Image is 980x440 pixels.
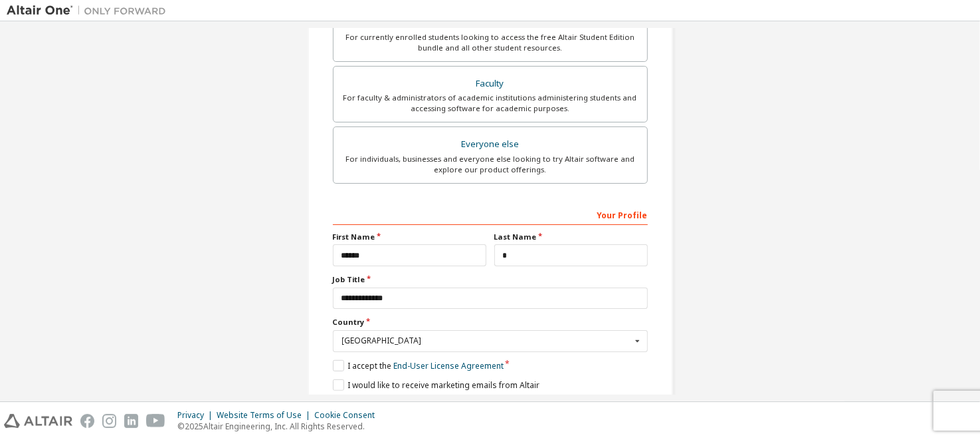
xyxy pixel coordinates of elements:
[177,421,383,432] p: © 2025 Altair Engineering, Inc. All Rights Reserved.
[342,75,639,93] div: Faculty
[333,274,648,285] label: Job Title
[333,232,486,242] label: First Name
[80,414,94,428] img: facebook.svg
[342,154,639,175] div: For individuals, businesses and everyone else looking to try Altair software and explore our prod...
[333,317,648,328] label: Country
[333,360,504,371] label: I accept the
[217,410,314,421] div: Website Terms of Use
[393,360,504,371] a: End-User License Agreement
[342,337,631,345] div: [GEOGRAPHIC_DATA]
[333,379,539,391] label: I would like to receive marketing emails from Altair
[333,204,648,225] div: Your Profile
[314,410,383,421] div: Cookie Consent
[7,4,173,17] img: Altair One
[177,410,217,421] div: Privacy
[102,414,116,428] img: instagram.svg
[4,414,72,428] img: altair_logo.svg
[124,414,138,428] img: linkedin.svg
[146,414,165,428] img: youtube.svg
[494,232,648,242] label: Last Name
[342,32,639,53] div: For currently enrolled students looking to access the free Altair Student Edition bundle and all ...
[342,135,639,154] div: Everyone else
[342,93,639,114] div: For faculty & administrators of academic institutions administering students and accessing softwa...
